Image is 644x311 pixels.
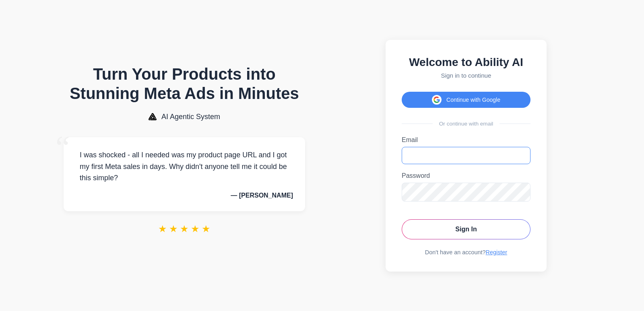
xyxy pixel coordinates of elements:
label: Email [402,136,530,144]
span: AI Agentic System [161,113,220,121]
span: “ [56,129,70,166]
p: Sign in to continue [402,72,530,79]
span: ★ [158,223,167,235]
span: ★ [202,223,211,235]
h2: Welcome to Ability AI [402,56,530,69]
p: — [PERSON_NAME] [76,192,293,199]
p: I was shocked - all I needed was my product page URL and I got my first Meta sales in days. Why d... [76,149,293,184]
span: ★ [191,223,200,235]
button: Sign In [402,219,530,239]
label: Password [402,172,530,179]
div: Or continue with email [402,121,530,127]
h1: Turn Your Products into Stunning Meta Ads in Minutes [64,64,305,103]
img: AI Agentic System Logo [149,113,157,120]
div: Don't have an account? [402,249,530,255]
button: Continue with Google [402,92,530,108]
span: ★ [169,223,178,235]
a: Register [486,249,508,255]
span: ★ [180,223,189,235]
